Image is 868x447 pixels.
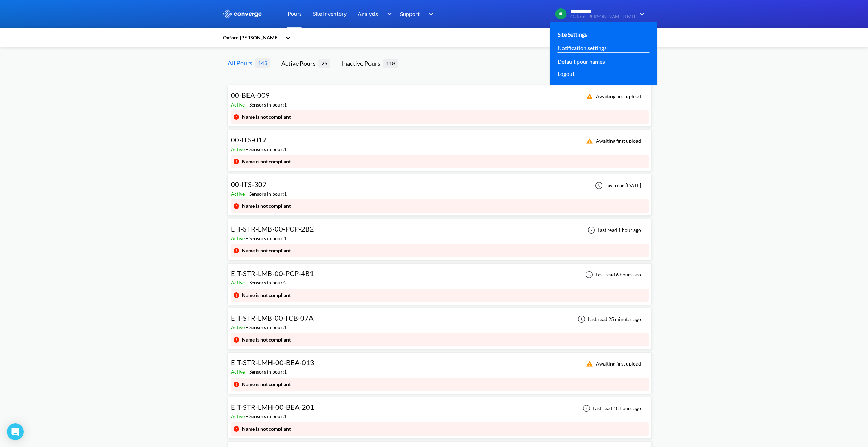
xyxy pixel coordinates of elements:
img: downArrow.svg [382,10,394,18]
span: - [246,235,249,241]
div: Sensors in pour: 1 [249,146,287,153]
div: Open Intercom Messenger [7,423,24,440]
div: Sensors in pour: 1 [249,368,287,376]
span: - [246,280,249,285]
div: Name is not compliant [242,291,291,299]
span: 118 [383,59,398,68]
div: Name is not compliant [242,336,291,344]
div: Name is not compliant [242,381,291,388]
span: Analysis [358,9,378,18]
span: Support [400,9,420,18]
div: Awaiting first upload [582,92,643,101]
span: Active [231,102,246,108]
div: Last read 1 hour ago [584,226,643,234]
span: EIT-STR-LMB-00-TCB-07A [231,314,314,322]
span: - [246,191,249,197]
div: Name is not compliant [242,158,291,165]
div: Oxford [PERSON_NAME] LMH [222,34,282,41]
a: Site Settings [558,30,587,39]
span: EIT-STR-LMH-00-BEA-013 [231,358,314,367]
div: Last read 6 hours ago [582,270,643,279]
span: Active [231,413,246,419]
a: Default pour names [558,57,605,66]
img: downArrow.svg [635,10,646,18]
a: EIT-STR-LMH-00-BEA-201Active-Sensors in pour:1Last read 18 hours agoName is not compliant [228,427,652,433]
img: downArrow.svg [424,10,436,18]
div: Sensors in pour: 1 [249,101,287,109]
span: Active [231,324,246,330]
div: Sensors in pour: 1 [249,190,287,198]
a: EIT-STR-LMH-00-BEA-013Active-Sensors in pour:1Awaiting first uploadName is not compliant [228,382,652,388]
span: Active [231,235,246,241]
span: - [246,146,249,152]
div: Awaiting first upload [582,137,643,145]
a: EIT-STR-LMB-00-PCP-4B1Active-Sensors in pour:2Last read 6 hours agoName is not compliant [228,293,652,299]
span: 25 [318,59,330,68]
a: 00-BEA-009Active-Sensors in pour:1Awaiting first uploadName is not compliant [228,115,652,121]
a: EIT-STR-LMB-00-TCB-07AActive-Sensors in pour:1Last read 25 minutes agoName is not compliant [228,338,652,344]
span: Active [231,369,246,375]
span: Oxford [PERSON_NAME] LMH [570,14,635,19]
a: Notification settings [558,44,607,52]
span: - [246,102,249,108]
span: - [246,369,249,375]
span: Active [231,280,246,285]
div: Sensors in pour: 1 [249,413,287,420]
span: 00-BEA-009 [231,91,270,99]
span: EIT-STR-LMB-00-PCP-4B1 [231,269,314,277]
div: Name is not compliant [242,113,291,121]
div: Name is not compliant [242,425,291,433]
div: Last read 25 minutes ago [574,315,643,323]
div: Name is not compliant [242,247,291,254]
div: All Pours [228,58,255,68]
span: - [246,324,249,330]
img: logo_ewhite.svg [222,9,262,18]
span: 00-ITS-307 [231,180,267,188]
a: 00-ITS-307Active-Sensors in pour:1Last read [DATE]Name is not compliant [228,204,652,210]
div: Last read 18 hours ago [579,404,643,413]
span: - [246,413,249,419]
div: Last read [DATE] [591,181,643,190]
div: Awaiting first upload [582,360,643,368]
span: Active [231,191,246,197]
span: 143 [255,58,270,67]
div: Sensors in pour: 1 [249,235,287,242]
div: Active Pours [281,58,318,68]
div: Sensors in pour: 2 [249,279,287,287]
span: Active [231,146,246,152]
div: Inactive Pours [341,58,383,68]
span: 00-ITS-017 [231,135,267,144]
a: 00-ITS-017Active-Sensors in pour:1Awaiting first uploadName is not compliant [228,159,652,165]
div: Name is not compliant [242,202,291,210]
div: Sensors in pour: 1 [249,323,287,331]
span: EIT-STR-LMH-00-BEA-201 [231,403,314,411]
span: Logout [558,69,575,78]
a: EIT-STR-LMB-00-PCP-2B2Active-Sensors in pour:1Last read 1 hour agoName is not compliant [228,249,652,254]
span: EIT-STR-LMB-00-PCP-2B2 [231,225,314,233]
